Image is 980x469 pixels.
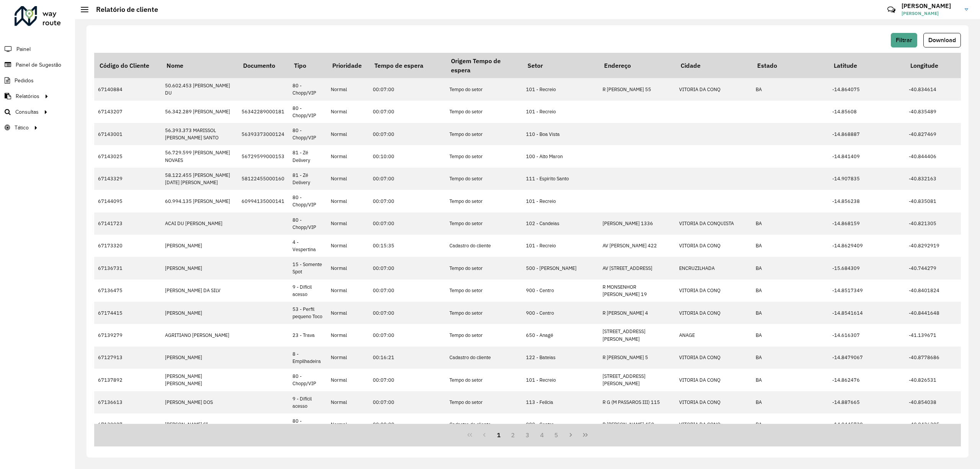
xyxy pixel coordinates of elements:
[828,101,905,123] td: -14.85608
[902,2,959,10] h3: [PERSON_NAME]
[446,302,522,324] td: Tempo do setor
[522,101,599,123] td: 101 - Recreio
[94,145,161,167] td: 67143025
[578,428,593,442] button: Last Page
[94,391,161,413] td: 67136613
[522,53,599,78] th: Setor
[599,257,675,279] td: AV [STREET_ADDRESS]
[161,279,238,302] td: [PERSON_NAME] DA SILV
[522,235,599,257] td: 101 - Recreio
[327,302,369,324] td: Normal
[522,145,599,167] td: 100 - Alto Maron
[327,123,369,145] td: Normal
[161,145,238,167] td: 56.729.599 [PERSON_NAME] NOVAES
[446,145,522,167] td: Tempo do setor
[828,212,905,235] td: -14.868159
[446,257,522,279] td: Tempo do setor
[520,428,535,442] button: 3
[446,53,522,78] th: Origem Tempo de espera
[902,10,959,17] span: [PERSON_NAME]
[94,346,161,369] td: 67127913
[289,78,327,100] td: 80 - Chopp/VIP
[675,235,752,257] td: VITORIA DA CONQ
[327,78,369,100] td: Normal
[238,145,289,167] td: 56729599000153
[161,78,238,100] td: 50.602.453 [PERSON_NAME] DU
[675,279,752,302] td: VITORIA DA CONQ
[327,324,369,346] td: Normal
[238,190,289,212] td: 60994135000141
[599,302,675,324] td: R [PERSON_NAME] 4
[369,324,446,346] td: 00:07:00
[675,346,752,369] td: VITORIA DA CONQ
[828,369,905,391] td: -14.862476
[369,101,446,123] td: 00:07:00
[161,324,238,346] td: AGRITIANO [PERSON_NAME]
[327,168,369,190] td: Normal
[752,257,828,279] td: BA
[675,413,752,436] td: VITORIA DA CONQ
[289,212,327,235] td: 80 - Chopp/VIP
[446,123,522,145] td: Tempo do setor
[828,302,905,324] td: -14.8541614
[161,413,238,436] td: [PERSON_NAME] SI
[522,212,599,235] td: 102 - Candeias
[289,413,327,436] td: 80 - Chopp/VIP
[238,53,289,78] th: Documento
[549,428,564,442] button: 5
[522,346,599,369] td: 122 - Bateias
[752,235,828,257] td: BA
[369,190,446,212] td: 00:07:00
[94,235,161,257] td: 67173320
[522,279,599,302] td: 900 - Centro
[327,346,369,369] td: Normal
[675,53,752,78] th: Cidade
[446,279,522,302] td: Tempo do setor
[15,77,34,85] span: Pedidos
[828,413,905,436] td: -14.8445738
[15,124,29,132] span: Tático
[563,428,578,442] button: Next Page
[289,168,327,190] td: 81 - Zé Delivery
[16,45,31,53] span: Painel
[522,413,599,436] td: 900 - Centro
[599,279,675,302] td: R MONSENHOR [PERSON_NAME] 19
[161,369,238,391] td: [PERSON_NAME] [PERSON_NAME]
[675,369,752,391] td: VITORIA DA CONQ
[599,78,675,100] td: R [PERSON_NAME] 55
[161,257,238,279] td: [PERSON_NAME]
[446,78,522,100] td: Tempo do setor
[828,391,905,413] td: -14.887665
[828,123,905,145] td: -14.868887
[16,92,39,100] span: Relatórios
[327,235,369,257] td: Normal
[535,428,549,442] button: 4
[289,190,327,212] td: 80 - Chopp/VIP
[289,369,327,391] td: 80 - Chopp/VIP
[369,302,446,324] td: 00:07:00
[506,428,520,442] button: 2
[828,53,905,78] th: Latitude
[752,78,828,100] td: BA
[327,279,369,302] td: Normal
[522,324,599,346] td: 650 - Anagé
[289,279,327,302] td: 9 - Difícil acesso
[522,190,599,212] td: 101 - Recreio
[94,53,161,78] th: Código do Cliente
[675,302,752,324] td: VITORIA DA CONQ
[327,212,369,235] td: Normal
[752,369,828,391] td: BA
[522,302,599,324] td: 900 - Centro
[752,212,828,235] td: BA
[599,391,675,413] td: R G (M PASSAROS III) 115
[928,37,956,43] span: Download
[161,123,238,145] td: 56.393.373 MARISSOL [PERSON_NAME] SANTO
[369,413,446,436] td: 00:08:08
[369,123,446,145] td: 00:07:00
[446,346,522,369] td: Cadastro do cliente
[446,413,522,436] td: Cadastro do cliente
[289,257,327,279] td: 15 - Somente Spot
[289,391,327,413] td: 9 - Difícil acesso
[94,369,161,391] td: 67137892
[327,257,369,279] td: Normal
